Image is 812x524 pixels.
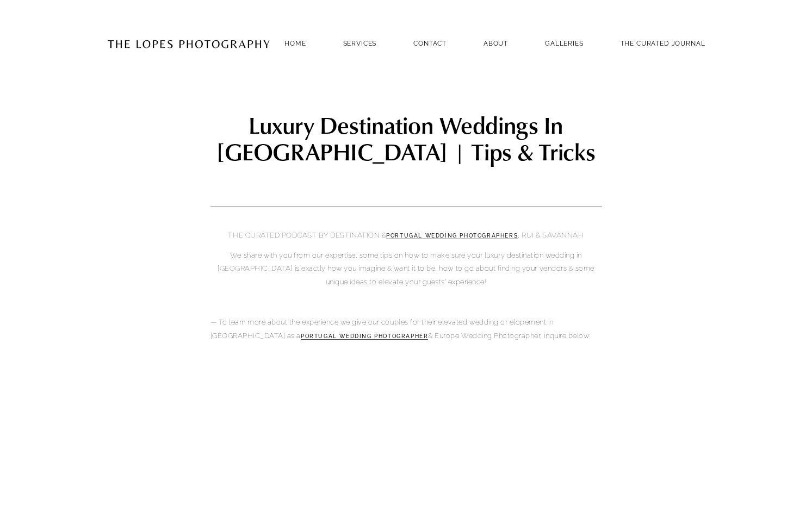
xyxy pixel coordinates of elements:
[621,36,705,51] a: THE CURATED JOURNAL
[107,17,270,70] img: Portugal Wedding Photographer | The Lopes Photography
[484,36,508,51] a: ABOUT
[210,111,602,165] h1: Luxury Destination Weddings In [GEOGRAPHIC_DATA] | Tips & Tricks
[210,229,602,242] p: THE CURATED PODCAST BY DESTINATION & , RUI & SAVANNAH
[386,233,518,239] a: Portugal Wedding Photographers
[301,333,428,340] a: Portugal Wedding Photographer
[284,36,306,51] a: Home
[210,249,602,289] p: We share with you from our expertise, some tips on how to make sure your luxury destination weddi...
[413,36,447,51] a: Contact
[210,316,602,342] p: — To learn more about the experience we give our couples for their elevated wedding or elopement ...
[545,36,584,51] a: GALLERIES
[343,40,377,47] a: SERVICES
